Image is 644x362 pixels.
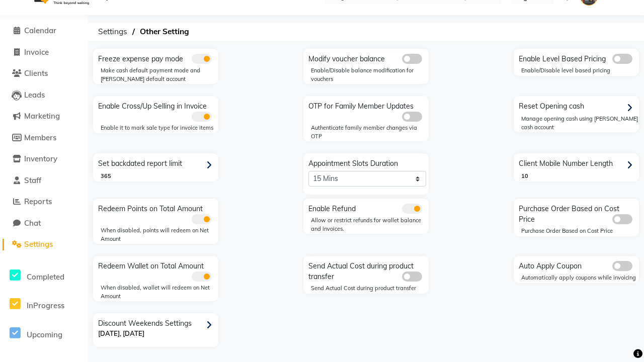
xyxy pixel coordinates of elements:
span: Upcoming [27,330,62,339]
div: Manage opening cash using [PERSON_NAME] cash account [521,115,639,131]
div: Enable Level Based Pricing [516,51,639,64]
div: Enable Refund [306,201,429,214]
span: Invoice [24,47,49,57]
div: Auto Apply Coupon [516,258,639,271]
a: Calendar [3,25,86,37]
a: Settings [3,239,86,250]
a: Leads [3,89,86,101]
div: 10 [521,172,639,180]
div: OTP for Family Member Updates [306,99,429,122]
div: When disabled, points will redeem on Net Amount [101,226,218,243]
span: Staff [24,175,41,185]
div: When disabled, wallet will redeem on Net Amount [101,284,218,300]
div: Redeem Points on Total Amount [96,201,218,224]
div: Authenticate family member changes via OTP [311,124,429,140]
div: Enable it to mark sale type for invoice items [101,124,218,132]
div: Automatically apply coupons while invoicing [521,274,639,282]
a: Invoice [3,47,86,58]
span: Other Setting [135,23,194,41]
span: Leads [24,90,45,100]
div: Set backdated report limit [96,156,218,172]
a: Staff [3,175,86,187]
div: Allow or restrict refunds for wallet balance and invoices. [311,216,429,233]
div: Enable/Disable balance modification for vouchers [311,66,429,83]
div: Discount Weekends Settings [96,316,218,347]
a: Clients [3,68,86,79]
span: Settings [24,239,53,249]
a: Members [3,132,86,144]
span: Chat [24,218,41,228]
a: Chat [3,218,86,229]
div: Send Actual Cost during product transfer [306,258,429,282]
a: Marketing [3,111,86,122]
span: Reports [24,197,52,206]
div: Make cash default payment mode and [PERSON_NAME] default account [101,66,218,83]
div: Purchase Order Based on Cost Price [521,227,639,235]
div: Appointment Slots Duration [306,156,429,187]
div: Purchase Order Based on Cost Price [516,201,639,225]
span: Clients [24,68,48,78]
div: Enable Cross/Up Selling in Invoice [96,99,218,122]
span: Members [24,133,56,142]
a: Inventory [3,153,86,165]
span: Inventory [24,154,57,163]
span: Completed [27,272,64,282]
span: Settings [93,23,132,41]
div: 365 [101,172,218,180]
span: Marketing [24,111,60,121]
a: Reports [3,196,86,208]
div: Send Actual Cost during product transfer [311,284,429,293]
div: Modify voucher balance [306,51,429,64]
div: Redeem Wallet on Total Amount [96,258,218,282]
div: Freeze expense pay mode [96,51,218,64]
div: Reset Opening cash [516,99,639,115]
p: [DATE], [DATE] [98,329,216,339]
div: Client Mobile Number Length [516,156,639,172]
span: InProgress [27,301,64,310]
div: Enable/Disable level based pricing [521,66,639,75]
span: Calendar [24,26,56,35]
